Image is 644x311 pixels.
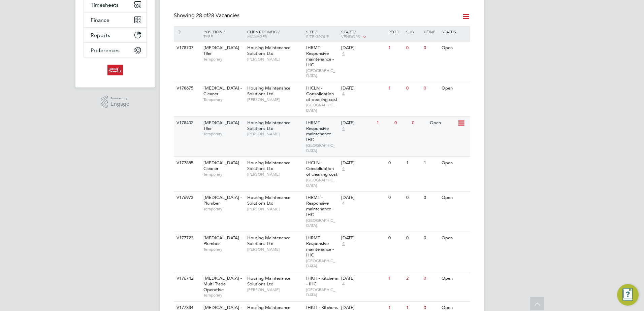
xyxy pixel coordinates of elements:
[387,157,404,169] div: 0
[247,120,290,131] span: Housing Maintenance Solutions Ltd
[203,172,244,177] span: Temporary
[175,117,198,129] div: V178402
[203,160,242,171] span: [MEDICAL_DATA] - Cleaner
[203,97,244,102] span: Temporary
[247,160,290,171] span: Housing Maintenance Solutions Ltd
[422,232,440,244] div: 0
[306,258,338,269] span: [GEOGRAPHIC_DATA]
[341,166,346,172] span: 4
[246,26,304,42] div: Client Config /
[440,82,469,95] div: Open
[247,206,303,212] span: [PERSON_NAME]
[341,201,346,206] span: 4
[306,235,334,258] span: IHRMT - Responsive maintenance - IHC
[91,47,120,54] span: Preferences
[175,82,198,95] div: V178675
[306,287,338,298] span: [GEOGRAPHIC_DATA]
[422,82,440,95] div: 0
[196,12,208,19] span: 28 of
[91,32,110,38] span: Reports
[247,45,290,56] span: Housing Maintenance Solutions Ltd
[101,96,130,108] a: Powered byEngage
[422,157,440,169] div: 1
[306,143,338,153] span: [GEOGRAPHIC_DATA]
[203,85,242,97] span: [MEDICAL_DATA] - Cleaner
[247,247,303,252] span: [PERSON_NAME]
[422,26,440,37] div: Conf
[440,157,469,169] div: Open
[617,284,639,306] button: Engage Resource Center
[422,192,440,204] div: 0
[247,275,290,287] span: Housing Maintenance Solutions Ltd
[306,195,334,217] span: IHRMT - Responsive maintenance - IHC
[422,272,440,285] div: 0
[247,131,303,137] span: [PERSON_NAME]
[341,235,385,241] div: [DATE]
[174,12,241,19] div: Showing
[203,235,242,246] span: [MEDICAL_DATA] - Plumber
[203,292,244,298] span: Temporary
[410,117,428,129] div: 0
[203,57,244,62] span: Temporary
[387,272,404,285] div: 1
[422,42,440,54] div: 0
[304,26,340,42] div: Site /
[440,232,469,244] div: Open
[375,117,392,129] div: 1
[306,85,337,102] span: IHCLN - Consolidation of cleaning cost
[393,117,410,129] div: 0
[405,272,422,285] div: 2
[175,157,198,169] div: V177885
[306,275,338,287] span: IHKIT - Kitchens - IHC
[387,42,404,54] div: 1
[91,2,119,8] span: Timesheets
[110,101,129,107] span: Engage
[107,65,123,75] img: buildingcareersuk-logo-retina.png
[341,305,385,311] div: [DATE]
[387,26,404,37] div: Reqd
[175,232,198,244] div: V177723
[91,17,109,23] span: Finance
[196,12,239,19] span: 28 Vacancies
[387,192,404,204] div: 0
[175,192,198,204] div: V176973
[440,26,469,37] div: Status
[306,120,334,143] span: IHRMT - Responsive maintenance - IHC
[247,195,290,206] span: Housing Maintenance Solutions Ltd
[84,28,147,42] button: Reports
[306,45,334,68] span: IHRMT - Responsive maintenance - IHC
[341,51,346,57] span: 4
[110,96,129,101] span: Powered by
[341,85,385,91] div: [DATE]
[306,68,338,78] span: [GEOGRAPHIC_DATA]
[84,65,147,75] a: Go to home page
[306,34,329,39] span: Site Group
[440,272,469,285] div: Open
[405,192,422,204] div: 0
[175,272,198,285] div: V176742
[247,172,303,177] span: [PERSON_NAME]
[440,42,469,54] div: Open
[203,45,242,56] span: [MEDICAL_DATA] - Tiler
[306,102,338,113] span: [GEOGRAPHIC_DATA]
[405,157,422,169] div: 1
[428,117,457,129] div: Open
[203,120,242,131] span: [MEDICAL_DATA] - Tiler
[341,126,346,132] span: 4
[440,192,469,204] div: Open
[405,82,422,95] div: 0
[247,85,290,97] span: Housing Maintenance Solutions Ltd
[306,160,337,177] span: IHCLN - Consolidation of cleaning cost
[203,131,244,137] span: Temporary
[203,247,244,252] span: Temporary
[387,232,404,244] div: 0
[341,195,385,201] div: [DATE]
[387,82,404,95] div: 1
[341,281,346,287] span: 4
[405,26,422,37] div: Sub
[175,26,198,37] div: ID
[341,91,346,97] span: 4
[405,232,422,244] div: 0
[203,34,213,39] span: Type
[341,120,373,126] div: [DATE]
